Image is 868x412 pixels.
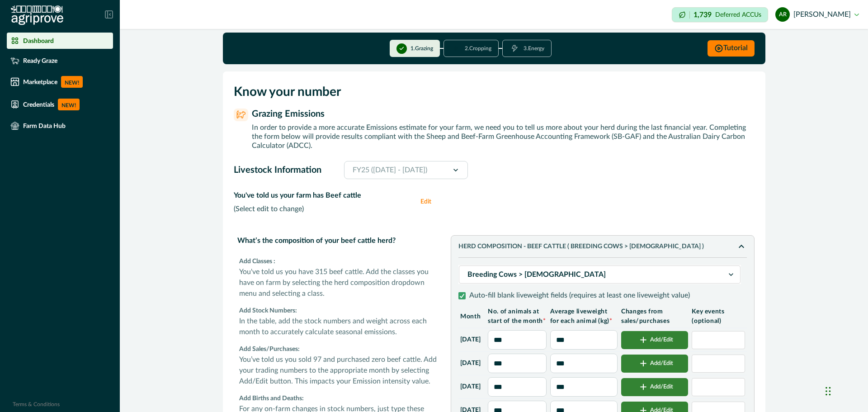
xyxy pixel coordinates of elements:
[826,378,831,405] div: Drag
[460,382,481,392] p: [DATE]
[502,40,552,57] button: 3.Energy
[460,312,484,322] p: Month
[252,123,755,150] p: In order to provide a more accurate Emissions estimate for your farm, we need you to tell us more...
[823,369,868,412] iframe: To enrich screen reader interactions, please activate Accessibility in Grammarly extension settings
[7,52,113,69] a: Ready Graze
[488,307,547,326] p: No. of animals at start of the month
[23,57,57,64] p: Ready Graze
[469,291,690,300] p: Auto-fill blank liveweight fields (requires at least one liveweight value)
[234,165,321,175] p: Livestock Information
[239,257,440,266] p: Add Classes :
[23,122,66,129] p: Farm Data Hub
[775,4,859,25] button: adam rabjohns[PERSON_NAME]
[390,40,440,57] button: 1.Grazing
[708,40,755,57] button: Tutorial
[239,394,440,403] p: Add Births and Deaths:
[234,82,755,101] p: Know your number
[23,78,57,85] p: Marketplace
[823,369,868,412] div: Chat Widget
[23,37,54,44] p: Dashboard
[621,307,688,326] p: Changes from sales/purchases
[460,359,481,368] p: [DATE]
[420,190,439,213] button: Edit
[234,232,444,250] p: What’s the composition of your beef cattle herd?
[239,316,440,337] p: In the table, add the stock numbers and weight across each month to accurately calculate seasonal...
[239,345,440,354] p: Add Sales/Purchases:
[621,331,688,349] button: Add/Edit
[7,95,113,114] a: CredentialsNEW!
[7,33,113,49] a: Dashboard
[460,335,481,345] p: [DATE]
[621,378,688,396] button: Add/Edit
[621,355,688,373] button: Add/Edit
[13,402,60,407] a: Terms & Conditions
[458,243,736,251] p: HERD COMPOSITION - Beef cattle ( Breeding Cows > [DEMOGRAPHIC_DATA] )
[443,40,499,57] button: 2.Cropping
[715,11,761,18] p: Deferred ACCUs
[458,241,746,252] button: HERD COMPOSITION - Beef cattle ( Breeding Cows > [DEMOGRAPHIC_DATA] )
[234,204,414,213] p: ( Select edit to change )
[58,99,80,110] p: NEW!
[239,306,440,316] p: Add Stock Numbers:
[239,266,440,299] p: You've told us you have 315 beef cattle. Add the classes you have on farm by selecting the herd c...
[550,307,618,326] p: Average liveweight for each animal (kg)
[61,76,83,88] p: NEW!
[7,118,113,134] a: Farm Data Hub
[23,101,54,108] p: Credentials
[7,72,113,91] a: MarketplaceNEW!
[234,190,414,201] p: You've told us your farm has Beef cattle
[693,11,712,19] p: 1,739
[11,5,63,25] img: Logo
[692,307,745,326] p: Key events (optional)
[252,109,325,119] p: Grazing Emissions
[239,354,440,387] p: You’ve told us you sold 97 and purchased zero beef cattle. Add your trading numbers to the approp...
